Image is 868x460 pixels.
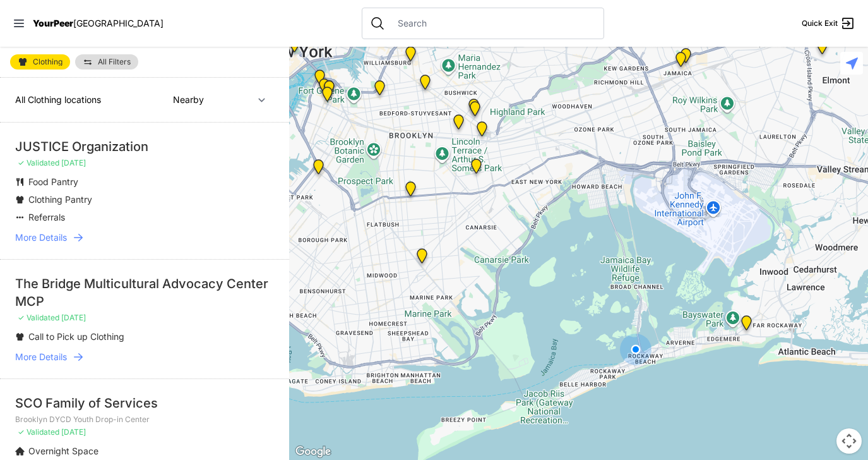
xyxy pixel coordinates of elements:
[73,18,163,28] span: [GEOGRAPHIC_DATA]
[18,158,59,167] span: ✓ Validated
[316,78,332,99] div: Brooklyn
[15,94,101,105] span: All Clothing locations
[451,114,467,135] div: SuperPantry
[802,18,838,28] span: Quick Exit
[15,351,67,363] span: More Details
[15,351,274,363] a: More Details
[33,58,62,66] span: Clothing
[836,428,862,454] button: Map camera controls
[15,138,274,155] div: JUSTICE Organization
[75,54,138,70] a: All Filters
[33,18,73,28] span: YourPeer
[292,444,334,460] img: Google
[474,121,490,142] div: The Gathering Place Drop-in Center
[61,313,86,322] span: [DATE]
[321,80,337,100] div: Brooklyn
[287,37,302,57] div: Main Office
[466,99,482,119] div: St Thomas Episcopal Church
[292,444,334,460] a: Open this area in Google Maps (opens a new window)
[28,212,65,222] span: Referrals
[18,313,59,322] span: ✓ Validated
[28,176,78,187] span: Food Pantry
[28,194,92,205] span: Clothing Pantry
[15,231,274,244] a: More Details
[673,52,689,72] div: Queens
[10,54,70,70] a: Clothing
[417,75,433,95] div: Location of CCBQ, Brooklyn
[390,17,596,30] input: Search
[15,275,274,310] div: The Bridge Multicultural Advocacy Center MCP
[467,101,483,121] div: Bushwick/North Brooklyn
[61,158,86,167] span: [DATE]
[61,427,86,437] span: [DATE]
[15,415,274,425] p: Brooklyn DYCD Youth Drop-in Center
[678,48,694,68] div: Jamaica DYCD Youth Drop-in Center - Safe Space (grey door between Tabernacle of Prayer and Hot Po...
[18,427,59,437] span: ✓ Validated
[15,231,67,244] span: More Details
[98,58,131,66] span: All Filters
[33,20,163,27] a: YourPeer[GEOGRAPHIC_DATA]
[15,394,274,412] div: SCO Family of Services
[802,16,855,31] a: Quick Exit
[468,159,484,179] div: Brooklyn DYCD Youth Drop-in Center
[28,331,124,342] span: Call to Pick up Clothing
[28,445,98,456] span: Overnight Space
[620,334,651,365] div: You are here!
